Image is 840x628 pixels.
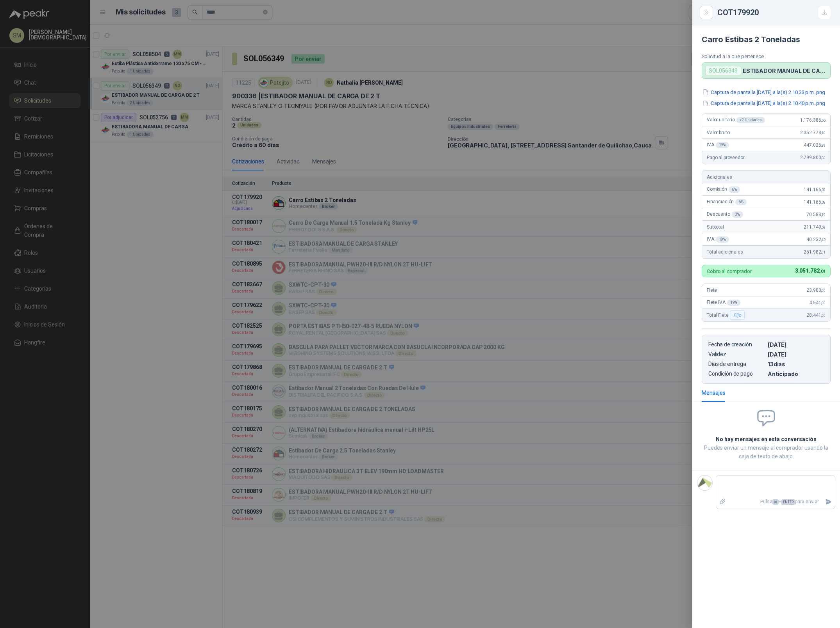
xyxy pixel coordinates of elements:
[735,199,747,205] div: 6 %
[717,6,831,19] div: COT179920
[708,361,765,367] p: Días de entrega
[697,475,712,490] img: Company Logo
[707,287,717,293] span: Flete
[821,313,826,318] span: ,00
[821,188,826,192] span: ,39
[806,287,826,293] span: 23.900
[707,186,740,193] span: Comisión
[821,213,826,217] span: ,19
[702,171,830,183] div: Adicionales
[707,236,729,243] span: IVA
[772,499,779,505] span: ⌘
[821,131,826,135] span: ,10
[708,341,765,348] p: Fecha de creación
[705,66,741,75] div: SOL056349
[804,187,826,192] span: 141.166
[707,199,747,205] span: Financiación
[707,269,752,274] p: Cobro al comprador
[795,268,826,274] span: 3.051.782
[707,130,729,135] span: Valor bruto
[702,88,826,96] button: Captura de pantalla [DATE] a la(s) 2.10.33 p.m..png
[707,211,743,218] span: Descuento
[821,143,826,147] span: ,89
[707,117,765,123] span: Valor unitario
[727,300,741,306] div: 19 %
[819,269,826,274] span: ,01
[821,250,826,254] span: ,01
[707,300,740,306] span: Flete IVA
[729,186,740,193] div: 6 %
[768,371,824,377] p: Anticipado
[800,117,826,123] span: 1.176.386
[707,142,729,148] span: IVA
[821,301,826,305] span: ,00
[821,200,826,204] span: ,39
[736,117,765,123] div: x 2 Unidades
[716,236,729,243] div: 19 %
[800,155,826,160] span: 2.799.800
[702,99,826,108] button: Captura de pantalla [DATE] a la(s) 2.10.40 p.m..png
[732,211,743,218] div: 3 %
[821,238,826,242] span: ,42
[806,312,826,318] span: 28.441
[804,199,826,205] span: 141.166
[707,155,745,160] span: Pago al proveedor
[707,310,746,320] span: Total Flete
[702,35,831,44] h4: Carro Estibas 2 Toneladas
[702,246,830,258] div: Total adicionales
[702,53,831,59] p: Solicitud a la que pertenece
[804,249,826,255] span: 251.982
[702,444,831,461] p: Puedes enviar un mensaje al comprador usando la caja de texto de abajo.
[729,495,822,509] p: Pulsa + para enviar
[768,341,824,348] p: [DATE]
[702,8,711,17] button: Close
[806,237,826,242] span: 40.232
[809,300,826,305] span: 4.541
[804,142,826,148] span: 447.026
[708,351,765,358] p: Validez
[708,371,765,377] p: Condición de pago
[702,435,831,444] h2: No hay mensajes en esta conversación
[821,156,826,160] span: ,00
[716,495,729,509] label: Adjuntar archivos
[821,118,826,122] span: ,55
[768,361,824,367] p: 13 dias
[768,351,824,358] p: [DATE]
[822,495,835,509] button: Enviar
[800,130,826,135] span: 2.352.773
[707,224,724,230] span: Subtotal
[743,67,827,74] p: ESTIBADOR MANUAL DE CARGA DE 2 T
[821,288,826,293] span: ,00
[716,142,729,148] div: 19 %
[781,499,795,505] span: ENTER
[804,224,826,230] span: 211.749
[806,212,826,217] span: 70.583
[702,389,726,397] div: Mensajes
[821,225,826,229] span: ,59
[730,310,744,320] div: Fijo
